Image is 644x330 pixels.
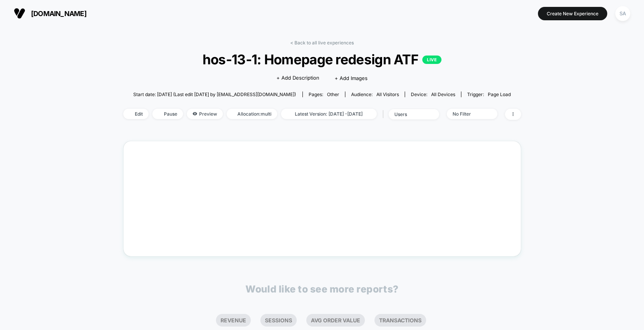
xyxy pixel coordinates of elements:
[394,111,425,117] div: users
[31,10,87,18] span: [DOMAIN_NAME]
[133,91,296,97] span: Start date: [DATE] (Last edit [DATE] by [EMAIL_ADDRESS][DOMAIN_NAME])
[335,75,368,81] span: + Add Images
[615,6,630,21] div: SA
[276,74,319,82] span: + Add Description
[327,91,339,97] span: other
[227,109,277,119] span: Allocation: multi
[14,8,25,19] img: Visually logo
[260,314,297,327] li: Sessions
[187,109,223,119] span: Preview
[216,314,251,327] li: Revenue
[245,283,399,295] p: Would like to see more reports?
[467,91,511,97] div: Trigger:
[309,91,339,97] div: Pages:
[281,109,377,119] span: Latest Version: [DATE] - [DATE]
[422,56,441,64] p: LIVE
[290,40,354,46] a: < Back to all live experiences
[143,51,501,67] span: hos-13-1: Homepage redesign ATF
[11,7,89,20] button: [DOMAIN_NAME]
[613,6,633,21] button: SA
[381,109,389,120] span: |
[405,91,461,97] span: Device:
[306,314,365,327] li: Avg Order Value
[123,109,149,119] span: Edit
[488,91,511,97] span: Page Load
[374,314,426,327] li: Transactions
[431,91,455,97] span: all devices
[538,7,607,20] button: Create New Experience
[453,111,483,117] div: No Filter
[152,109,183,119] span: Pause
[351,91,399,97] div: Audience:
[376,91,399,97] span: All Visitors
